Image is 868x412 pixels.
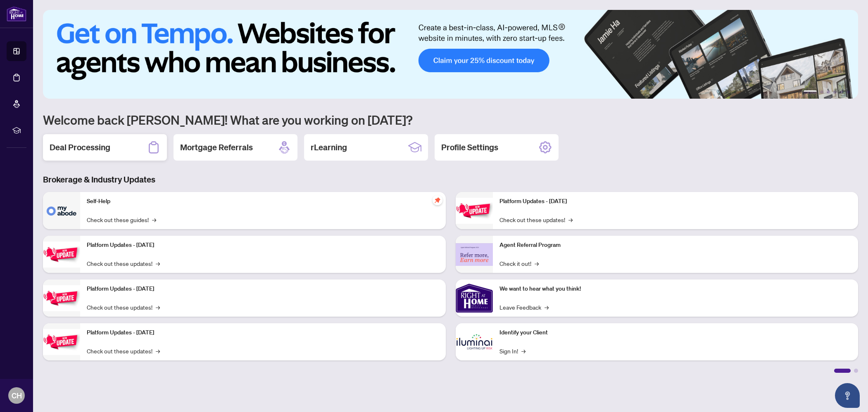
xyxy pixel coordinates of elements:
[545,303,549,312] span: →
[43,112,858,128] h1: Welcome back [PERSON_NAME]! What are you working on [DATE]?
[87,284,439,294] p: Platform Updates - [DATE]
[311,142,347,153] h2: rLearning
[87,303,160,312] a: Check out these updates!→
[12,390,22,401] span: CH
[43,329,80,355] img: Platform Updates - July 8, 2025
[7,6,26,21] img: logo
[456,243,493,266] img: Agent Referral Program
[50,142,110,153] h2: Deal Processing
[499,284,852,294] p: We want to hear what you think!
[833,90,837,94] button: 4
[456,323,493,360] img: Identify your Client
[152,215,156,224] span: →
[499,259,539,268] a: Check it out!→
[87,241,439,250] p: Platform Updates - [DATE]
[499,346,526,355] a: Sign In!→
[87,215,156,224] a: Check out these guides!→
[156,303,160,312] span: →
[840,90,843,94] button: 5
[441,142,498,153] h2: Profile Settings
[499,241,852,250] p: Agent Referral Program
[827,90,830,94] button: 3
[180,142,253,153] h2: Mortgage Referrals
[43,242,80,268] img: Platform Updates - September 16, 2025
[499,303,549,312] a: Leave Feedback→
[847,90,850,94] button: 6
[87,197,439,206] p: Self-Help
[820,90,823,94] button: 2
[43,174,858,185] h3: Brokerage & Industry Updates
[835,383,860,408] button: Open asap
[499,328,852,337] p: Identify your Client
[87,328,439,337] p: Platform Updates - [DATE]
[43,192,80,229] img: Self-Help
[433,195,442,205] span: pushpin
[156,346,160,355] span: →
[521,346,526,355] span: →
[499,215,573,224] a: Check out these updates!→
[456,279,493,317] img: We want to hear what you think!
[804,90,817,94] button: 1
[499,197,852,206] p: Platform Updates - [DATE]
[535,259,539,268] span: →
[568,215,573,224] span: →
[156,259,160,268] span: →
[87,346,160,355] a: Check out these updates!→
[43,285,80,311] img: Platform Updates - July 21, 2025
[43,10,858,99] img: Slide 0
[87,259,160,268] a: Check out these updates!→
[456,198,493,224] img: Platform Updates - June 23, 2025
